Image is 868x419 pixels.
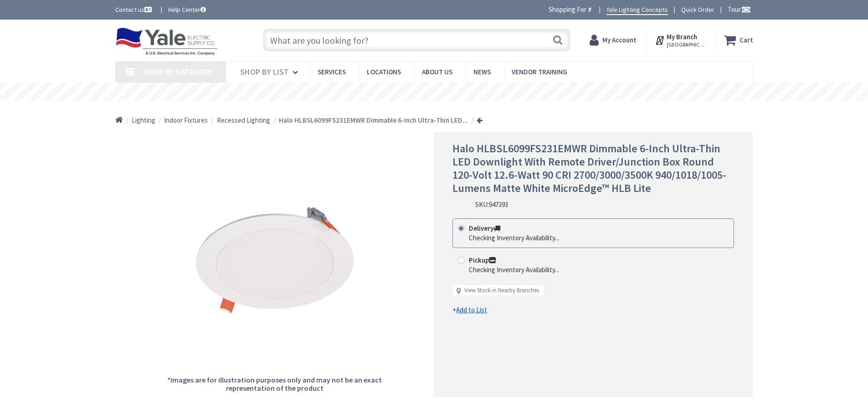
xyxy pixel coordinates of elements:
span: Halo HLBSL6099FS231EMWR Dimmable 6-Inch Ultra-Thin LED Downlight With Remote Driver/Junction Box ... [452,141,726,195]
a: Lighting [132,115,155,125]
a: Yale Lighting Concepts [606,5,668,15]
u: Add to List [456,305,487,314]
a: Indoor Fixtures [164,115,208,125]
span: News [473,67,491,76]
img: Halo HLBSL6099FS231EMWR Dimmable 6-Inch Ultra-Thin LED Downlight With Remote Driver/Junction Box ... [184,169,366,352]
strong: Pickup [469,256,496,264]
a: Recessed Lighting [217,115,270,125]
span: Shop By Category [144,67,213,77]
span: About Us [422,67,452,76]
div: SKU: [475,200,508,209]
strong: My Account [602,36,637,44]
span: + [452,305,487,314]
span: Recessed Lighting [217,116,270,124]
a: +Add to List [452,305,487,315]
span: [GEOGRAPHIC_DATA], [GEOGRAPHIC_DATA] [667,41,705,48]
span: Indoor Fixtures [164,116,208,124]
strong: Delivery [469,224,500,233]
input: What are you looking for? [263,29,570,52]
strong: Halo HLBSL6099FS231EMWR Dimmable 6-Inch Ultra-Thin LED... [279,116,468,124]
div: Checking Inventory Availability... [469,265,559,274]
span: Locations [367,67,401,76]
span: Lighting [132,116,155,124]
span: Vendor Training [512,67,567,76]
a: View Stock in Nearby Branches [464,286,539,295]
img: Yale Electric Supply Co. [115,27,218,56]
a: Quick Order [681,5,714,14]
strong: My Branch [667,32,697,41]
strong: # [588,5,592,14]
a: Cart [724,32,753,48]
h5: *Images are for illustration purposes only and may not be an exact representation of the product [166,376,383,392]
div: My Branch [GEOGRAPHIC_DATA], [GEOGRAPHIC_DATA] [655,32,705,48]
span: Shop By List [240,67,289,77]
span: Shopping For [549,5,586,14]
a: Contact us [115,5,154,14]
div: Checking Inventory Availability... [469,233,559,243]
span: Services [318,67,346,76]
a: Help Center [168,5,206,14]
a: My Account [590,32,637,48]
strong: Cart [740,32,753,48]
span: Tour [728,5,751,14]
span: 947393 [489,200,508,209]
